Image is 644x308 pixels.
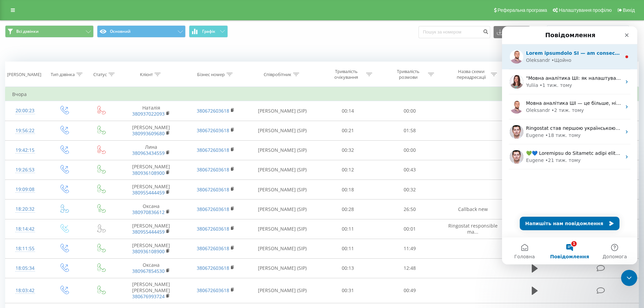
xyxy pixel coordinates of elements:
[12,124,38,137] div: 19:56:22
[390,69,426,80] div: Тривалість розмови
[197,147,229,153] a: 380672603618
[119,140,183,160] td: Лина
[559,7,612,13] span: Налаштування профілю
[8,99,21,112] img: Profile image for Eugene
[448,222,498,235] span: Ringostat responsible ma...
[317,258,379,278] td: 00:13
[379,258,441,278] td: 12:48
[197,72,225,77] div: Бізнес номер
[440,199,505,219] td: Callback new
[51,72,75,77] div: Тип дзвінка
[132,150,165,156] a: 380963434559
[119,199,183,219] td: Оксана
[379,278,441,303] td: 00:49
[317,278,379,303] td: 00:31
[8,124,21,137] img: Profile image for Eugene
[189,25,228,38] button: Графік
[140,72,153,77] div: Клієнт
[119,219,183,239] td: [PERSON_NAME]
[379,121,441,140] td: 01:58
[24,131,42,138] div: Eugene
[317,140,379,160] td: 00:32
[248,160,317,180] td: [PERSON_NAME] (SIP)
[379,199,441,219] td: 26:50
[119,101,183,121] td: Наталія
[379,101,441,121] td: 00:00
[197,287,229,293] a: 380672603618
[248,101,317,121] td: [PERSON_NAME] (SIP)
[12,104,38,117] div: 20:00:23
[317,101,379,121] td: 00:14
[5,88,639,101] td: Вчора
[248,239,317,258] td: [PERSON_NAME] (SIP)
[12,242,38,255] div: 18:11:55
[197,166,229,173] a: 380672603618
[197,127,229,134] a: 380672603618
[132,229,165,235] a: 380955444459
[132,293,165,300] a: 380676993724
[43,105,79,113] div: • 18 тиж. тому
[132,130,165,137] a: 380993609680
[90,211,135,238] button: Допомога
[379,239,441,258] td: 11:49
[197,186,229,193] a: 380672603618
[379,180,441,199] td: 00:32
[132,170,165,176] a: 380936108900
[12,183,38,196] div: 19:09:08
[43,131,79,138] div: • 21 тиж. тому
[453,69,489,80] div: Назва схеми переадресації
[248,258,317,278] td: [PERSON_NAME] (SIP)
[248,219,317,239] td: [PERSON_NAME] (SIP)
[24,105,42,113] div: Eugene
[132,209,165,215] a: 380970836612
[12,284,38,297] div: 18:03:42
[379,219,441,239] td: 00:01
[264,72,291,77] div: Співробітник
[498,7,547,13] span: Реферальна програма
[248,180,317,199] td: [PERSON_NAME] (SIP)
[379,160,441,180] td: 00:43
[197,226,229,232] a: 380672603618
[132,268,165,274] a: 380967854530
[18,190,118,204] button: Напишіть нам повідомлення
[12,222,38,236] div: 18:14:42
[248,140,317,160] td: [PERSON_NAME] (SIP)
[317,219,379,239] td: 00:11
[502,26,637,264] iframe: Intercom live chat
[12,203,38,216] div: 18:20:32
[317,180,379,199] td: 00:18
[12,144,38,157] div: 19:42:15
[379,140,441,160] td: 00:00
[197,265,229,271] a: 380672603618
[119,160,183,180] td: [PERSON_NAME]
[197,206,229,212] a: 380672603618
[119,180,183,199] td: [PERSON_NAME]
[93,72,107,77] div: Статус
[132,189,165,196] a: 380955444459
[317,239,379,258] td: 00:11
[132,111,165,117] a: 380937022093
[494,26,530,38] button: Експорт
[317,160,379,180] td: 00:12
[7,72,41,77] div: [PERSON_NAME]
[248,199,317,219] td: [PERSON_NAME] (SIP)
[317,121,379,140] td: 00:21
[132,248,165,255] a: 380936108900
[5,25,94,38] button: Всі дзвінки
[119,239,183,258] td: [PERSON_NAME]
[12,228,33,233] span: Головна
[97,25,186,38] button: Основний
[197,245,229,252] a: 380672603618
[12,262,38,275] div: 18:05:34
[45,211,90,238] button: Повідомлення
[197,108,229,114] a: 380672603618
[248,121,317,140] td: [PERSON_NAME] (SIP)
